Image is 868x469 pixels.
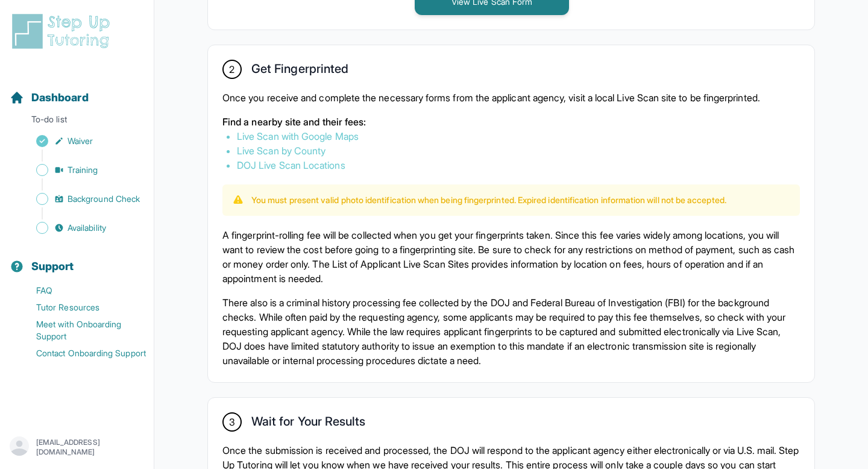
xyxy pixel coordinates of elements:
[222,295,800,368] p: There also is a criminal history processing fee collected by the DOJ and Federal Bureau of Invest...
[251,61,348,81] h2: Get Fingerprinted
[10,316,154,345] a: Meet with Onboarding Support
[68,222,106,234] span: Availability
[10,345,154,362] a: Contact Onboarding Support
[10,282,154,299] a: FAQ
[251,194,726,206] p: You must present valid photo identification when being fingerprinted. Expired identification info...
[237,145,325,157] a: Live Scan by County
[10,162,154,178] a: Training
[237,159,345,171] a: DOJ Live Scan Locations
[68,193,140,205] span: Background Check
[5,70,149,111] button: Dashboard
[10,219,154,236] a: Availability
[10,436,144,458] button: [EMAIL_ADDRESS][DOMAIN_NAME]
[68,135,93,147] span: Waiver
[251,414,365,433] h2: Wait for Your Results
[10,299,154,316] a: Tutor Resources
[36,438,144,457] p: [EMAIL_ADDRESS][DOMAIN_NAME]
[31,258,74,275] span: Support
[222,90,800,105] p: Once you receive and complete the necessary forms from the applicant agency, visit a local Live S...
[237,130,359,142] a: Live Scan with Google Maps
[68,164,98,176] span: Training
[5,113,149,130] p: To-do list
[10,12,117,51] img: logo
[10,190,154,207] a: Background Check
[222,115,800,129] p: Find a nearby site and their fees:
[10,133,154,150] a: Waiver
[222,228,800,286] p: A fingerprint-rolling fee will be collected when you get your fingerprints taken. Since this fee ...
[229,62,234,77] span: 2
[31,89,89,106] span: Dashboard
[10,89,89,106] a: Dashboard
[5,239,149,280] button: Support
[229,415,235,429] span: 3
